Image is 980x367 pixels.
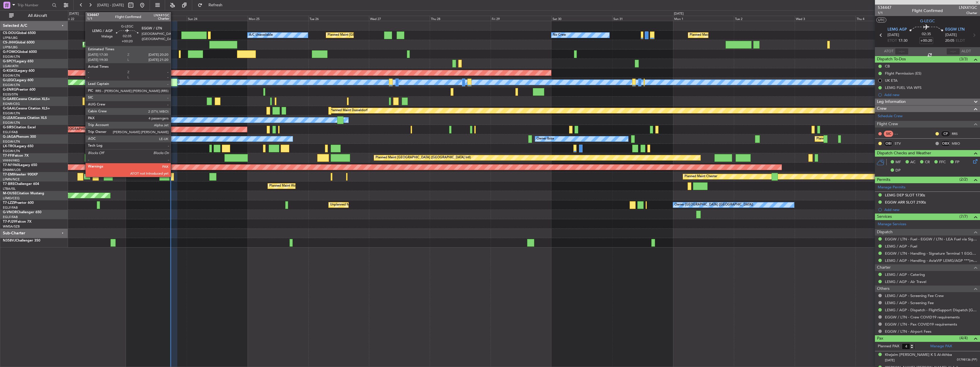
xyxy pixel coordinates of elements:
div: Planned Maint Chester [684,172,717,181]
span: LX-TRO [3,145,15,148]
a: MBO [952,141,965,146]
a: EGGW / LTN - Handling - Signature Terminal 1 EGGW / LTN [885,251,977,256]
span: (4/4) [959,335,968,341]
div: Planned Maint Warsaw ([GEOGRAPHIC_DATA]) [269,182,338,190]
a: CS-JHHGlobal 6000 [3,41,35,44]
a: LFPB/LBG [3,36,18,40]
a: CS-DOUGlobal 6500 [3,31,36,35]
div: Mon 1 [673,16,734,21]
div: A/C Unavailable [249,31,273,39]
a: LEMG / AGP - Air Travel [885,279,926,284]
div: Add new [884,92,977,97]
a: T7-N1960Legacy 650 [3,163,37,167]
a: RRS [952,131,965,136]
a: EGGW / LTN - Fuel - EGGW / LTN - LEA Fuel via Signature in EGGW [885,237,977,242]
span: G-SIRS [3,126,14,129]
span: ELDT [956,38,965,44]
span: [DATE] - [DATE] [97,3,124,8]
a: LFMD/CEQ [3,196,19,200]
div: Thu 28 [430,16,491,21]
a: EGLF/FAB [3,130,18,134]
div: - - [895,131,907,136]
div: Unplanned Maint [GEOGRAPHIC_DATA] ([GEOGRAPHIC_DATA]) [330,201,424,209]
span: All Aircraft [15,14,60,18]
a: EGGW/LTN [3,139,20,144]
span: G-ENRG [3,88,16,91]
a: EGLF/FAB [3,206,18,210]
div: [DATE] [674,11,684,16]
span: EGGW LTN [945,27,965,33]
button: UTC [876,17,886,23]
span: MF [895,159,901,165]
div: Owner [GEOGRAPHIC_DATA] ([GEOGRAPHIC_DATA]) [674,201,753,209]
div: No Crew Cannes (Mandelieu) [127,135,170,143]
span: G-GAAL [3,107,16,110]
div: LEMG FUEL VIA WFS [885,85,921,90]
div: Sat 30 [551,16,612,21]
label: Planned PAX [878,344,899,349]
div: Wed 3 [795,16,856,21]
div: Sat 23 [126,16,187,21]
span: Dispatch Checks and Weather [877,150,931,157]
a: VHHH/HKG [3,158,20,163]
div: Planned Maint [GEOGRAPHIC_DATA] ([GEOGRAPHIC_DATA]) [328,31,417,39]
a: Manage PAX [930,344,952,349]
span: T7-LZZI [3,201,15,205]
a: EGGW / LTN - Crew COVID19 requirements [885,315,960,320]
div: Tue 2 [734,16,795,21]
div: Owner Ibiza [537,135,554,143]
span: Flight Crew [877,121,898,127]
span: T7-EMI [3,173,14,176]
span: CR [925,159,930,165]
a: T7-EMIHawker 900XP [3,173,38,176]
span: [DATE] [945,32,957,38]
a: LX-TROLegacy 650 [3,145,33,148]
div: Owner [145,116,155,124]
a: G-LEGCLegacy 600 [3,79,33,82]
div: CB [885,64,890,69]
span: 20:05 [945,38,954,44]
div: Planned Maint [GEOGRAPHIC_DATA] ([GEOGRAPHIC_DATA]) [101,144,191,153]
div: Wed 27 [369,16,430,21]
span: FFC [939,159,946,165]
span: (7/7) [959,214,968,220]
a: LEMG / AGP - Catering [885,272,925,277]
div: Tue 26 [308,16,369,21]
div: Thu 4 [856,16,916,21]
span: G-VNOR [3,211,17,214]
a: G-SPCYLegacy 650 [3,60,33,63]
button: All Aircraft [6,11,62,20]
a: G-GARECessna Citation XLS+ [3,97,50,101]
span: DP [895,168,901,173]
span: G-LEGC [920,18,935,24]
a: Manage Services [878,222,906,227]
div: OBX [941,140,950,147]
span: [DATE] [887,32,899,38]
a: G-FOMOGlobal 6000 [3,50,37,54]
a: EGNR/CEG [3,102,20,106]
a: Schedule Crew [878,113,903,119]
span: G-FOMO [3,50,17,54]
a: T7-BREChallenger 604 [3,182,39,186]
a: LFMN/NCE [3,177,20,181]
span: Charter [959,11,977,15]
a: LEMG / AGP - Screening Fee [885,300,934,305]
span: G-LEAX [3,116,15,120]
a: M-OUSECitation Mustang [3,192,44,195]
div: [DATE] [69,11,79,16]
div: Flight Confirmed [912,8,943,14]
div: Planned Maint [GEOGRAPHIC_DATA] ([GEOGRAPHIC_DATA]) [690,31,780,39]
span: 1/1 [878,11,891,15]
a: EGGW/LTN [3,111,20,115]
span: Charter [877,264,891,271]
span: T7-BRE [3,182,15,186]
button: Refresh [195,1,229,10]
div: LEMG DEP SLOT 1730z [885,193,925,198]
a: EGGW/LTN [3,73,20,78]
div: OBI [884,140,893,147]
div: CP [941,131,950,137]
span: (3/3) [959,56,968,62]
span: (2/2) [959,176,968,182]
a: G-SIRSCitation Excel [3,126,36,129]
div: A/C Unavailable [GEOGRAPHIC_DATA] ([GEOGRAPHIC_DATA]) [87,78,180,87]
